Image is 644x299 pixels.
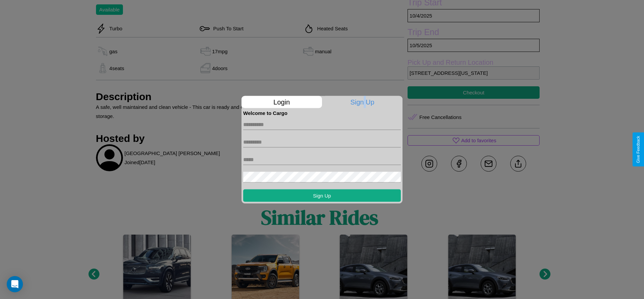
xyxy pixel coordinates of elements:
p: Sign Up [322,96,403,108]
h4: Welcome to Cargo [243,110,401,116]
button: Sign Up [243,189,401,202]
p: Login [241,96,322,108]
div: Give Feedback [636,136,641,163]
div: Open Intercom Messenger [7,276,23,292]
